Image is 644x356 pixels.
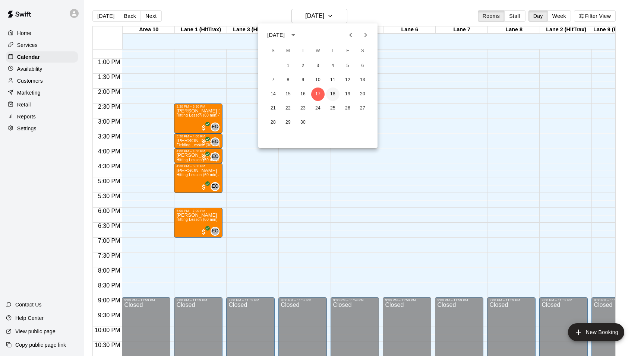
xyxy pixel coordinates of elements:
[266,73,280,87] button: 7
[296,116,310,129] button: 30
[311,59,325,73] button: 3
[341,44,354,58] span: Friday
[356,102,369,115] button: 27
[281,73,295,87] button: 8
[326,73,340,87] button: 11
[296,102,310,115] button: 23
[281,44,295,58] span: Monday
[266,102,280,115] button: 21
[281,59,295,73] button: 1
[326,102,340,115] button: 25
[326,44,340,58] span: Thursday
[326,88,340,101] button: 18
[266,88,280,101] button: 14
[287,29,300,41] button: calendar view is open, switch to year view
[343,28,358,42] button: Previous month
[341,88,354,101] button: 19
[311,44,325,58] span: Wednesday
[341,102,354,115] button: 26
[356,88,369,101] button: 20
[266,44,280,58] span: Sunday
[281,102,295,115] button: 22
[311,102,325,115] button: 24
[356,59,369,73] button: 6
[296,88,310,101] button: 16
[296,44,310,58] span: Tuesday
[266,116,280,129] button: 28
[341,59,354,73] button: 5
[296,59,310,73] button: 2
[356,44,369,58] span: Saturday
[281,116,295,129] button: 29
[356,73,369,87] button: 13
[281,88,295,101] button: 15
[341,73,354,87] button: 12
[358,28,373,42] button: Next month
[311,73,325,87] button: 10
[326,59,340,73] button: 4
[296,73,310,87] button: 9
[267,31,285,39] div: [DATE]
[311,88,325,101] button: 17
